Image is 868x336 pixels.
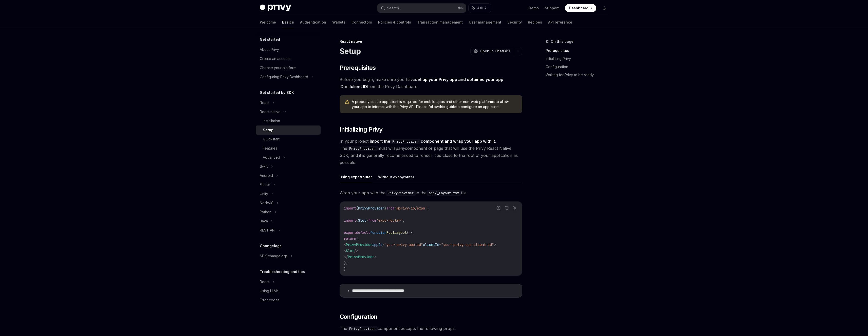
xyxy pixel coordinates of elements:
code: PrivyProvider [347,326,378,331]
div: Configuring Privy Dashboard [260,74,308,80]
a: Quickstart [256,135,321,144]
div: React native [340,39,522,44]
div: SDK changelogs [260,253,288,259]
button: Ask AI [469,4,491,13]
span: PrivyProvider [348,255,374,259]
span: 'expo-router' [376,218,403,223]
a: Setup [256,125,321,135]
a: Error codes [256,296,321,305]
a: Dashboard [565,4,596,12]
a: Using LLMs [256,286,321,296]
span: ( [356,236,358,241]
span: = [439,242,441,247]
div: Unity [260,191,268,197]
div: REST API [260,227,275,233]
code: app/_layout.tsx [427,190,461,196]
div: React [260,279,269,285]
span: Open in ChatGPT [480,49,511,54]
span: ; [403,218,405,223]
a: Create an account [256,54,321,63]
span: Slot [346,248,354,253]
a: Basics [282,16,294,28]
a: Features [256,144,321,153]
span: Ask AI [477,6,487,11]
span: Dashboard [569,6,588,11]
h5: Changelogs [260,243,282,249]
div: Installation [263,118,280,124]
span: In your project, . The must wrap component or page that will use the Privy React Native SDK, and ... [340,138,522,166]
div: Flutter [260,182,270,188]
button: Search...⌘K [377,4,466,13]
span: ; [427,206,429,211]
a: API reference [548,16,572,28]
a: User management [469,16,501,28]
span: Initializing Privy [340,125,383,134]
span: from [386,206,395,211]
a: client ID [351,84,367,89]
span: export [344,230,356,235]
div: Using LLMs [260,288,279,294]
img: dark logo [260,5,291,12]
h5: Get started [260,36,280,43]
a: Choose your platform [256,63,321,72]
a: Policies & controls [378,16,411,28]
span: return [344,236,356,241]
div: NodeJS [260,200,273,206]
span: /> [354,248,358,253]
span: = [382,242,384,247]
span: Wrap your app with the in the file. [340,189,522,196]
h5: Get started by SDK [260,90,294,96]
h5: Troubleshooting and tips [260,269,305,275]
div: About Privy [260,47,279,53]
button: Ask AI [511,205,518,211]
a: Transaction management [417,16,463,28]
div: Swift [260,163,268,170]
span: { [411,230,413,235]
span: } [344,267,346,271]
span: Prerequisites [340,64,376,72]
span: Configuration [340,313,378,321]
strong: import the component and wrap your app with it [370,139,495,144]
div: Error codes [260,297,280,303]
div: Search... [387,5,401,11]
a: Support [545,6,559,11]
a: Waiting for Privy to be ready [546,71,613,79]
code: PrivyProvider [390,139,421,144]
button: Using expo/router [340,171,372,183]
span: Slot [358,218,366,223]
a: Wallets [332,16,345,28]
span: function [370,230,386,235]
span: import [344,206,356,211]
a: set up your Privy app and obtained your app ID [340,77,503,89]
a: Authentication [300,16,326,28]
span: ); [344,261,348,265]
div: Create an account [260,56,291,62]
span: clientId [423,242,439,247]
button: Open in ChatGPT [470,47,514,55]
span: '@privy-io/expo' [395,206,427,211]
span: < [344,248,346,253]
button: Report incorrect code [495,205,502,211]
span: > [494,242,496,247]
span: On this page [551,38,574,45]
a: this guide [439,104,456,109]
span: A properly set up app client is required for mobile apps and other non-web platforms to allow you... [352,99,517,109]
span: Before you begin, make sure you have and from the Privy Dashboard. [340,76,522,90]
span: () [407,230,411,235]
em: any [398,146,405,151]
div: Android [260,173,273,179]
div: Java [260,218,268,224]
span: appId [372,242,382,247]
div: Python [260,209,271,215]
code: PrivyProvider [385,190,416,196]
div: Setup [263,127,273,133]
span: } [384,206,386,211]
button: Without expo/router [378,171,414,183]
div: React [260,100,269,106]
svg: Warning [345,100,350,105]
a: Configuration [546,63,613,71]
div: Quickstart [263,136,280,142]
a: Connectors [352,16,372,28]
a: About Privy [256,45,321,54]
span: { [356,206,358,211]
